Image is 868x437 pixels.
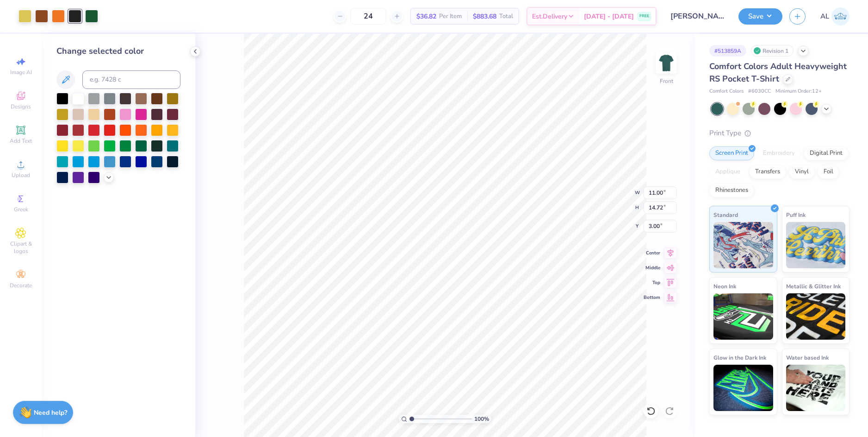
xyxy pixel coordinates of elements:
[439,12,462,21] span: Per Item
[14,206,28,213] span: Greek
[663,7,732,25] input: Untitled Design
[709,45,746,57] div: # 513859A
[644,250,660,256] span: Center
[499,12,513,21] span: Total
[644,279,660,286] span: Top
[820,7,849,25] a: AL
[416,12,436,21] span: $36.82
[584,12,634,21] span: [DATE] - [DATE]
[713,365,773,411] img: Glow in the Dark Ink
[751,45,794,57] div: Revision 1
[713,210,738,220] span: Standard
[804,146,849,160] div: Digital Print
[660,77,673,85] div: Front
[639,13,649,19] span: FREE
[709,88,744,95] span: Comfort Colors
[12,171,30,179] span: Upload
[713,353,766,362] span: Glow in the Dark Ink
[473,12,496,21] span: $883.68
[5,240,37,255] span: Clipart & logos
[786,353,829,362] span: Water based Ink
[82,70,180,89] input: e.g. 7428 c
[657,54,676,72] img: Front
[10,137,32,145] span: Add Text
[786,365,846,411] img: Water based Ink
[748,88,771,95] span: # 6030CC
[818,165,839,179] div: Foil
[474,415,489,423] span: 100 %
[10,69,32,76] span: Image AI
[789,165,815,179] div: Vinyl
[10,282,32,289] span: Decorate
[713,222,773,268] img: Standard
[709,128,849,139] div: Print Type
[56,45,180,57] div: Change selected color
[775,88,822,95] span: Minimum Order: 12 +
[786,210,806,220] span: Puff Ink
[11,103,31,110] span: Designs
[34,408,67,417] strong: Need help?
[709,184,754,197] div: Rhinestones
[532,12,567,21] span: Est. Delivery
[749,165,786,179] div: Transfers
[757,146,801,160] div: Embroidery
[820,11,829,22] span: AL
[709,146,754,160] div: Screen Print
[709,165,746,179] div: Applique
[644,265,660,271] span: Middle
[713,293,773,340] img: Neon Ink
[350,8,386,25] input: – –
[786,222,846,268] img: Puff Ink
[644,294,660,301] span: Bottom
[713,281,736,291] span: Neon Ink
[786,293,846,340] img: Metallic & Glitter Ink
[786,281,841,291] span: Metallic & Glitter Ink
[709,61,847,84] span: Comfort Colors Adult Heavyweight RS Pocket T-Shirt
[738,8,782,25] button: Save
[831,7,849,25] img: Alyzza Lydia Mae Sobrino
